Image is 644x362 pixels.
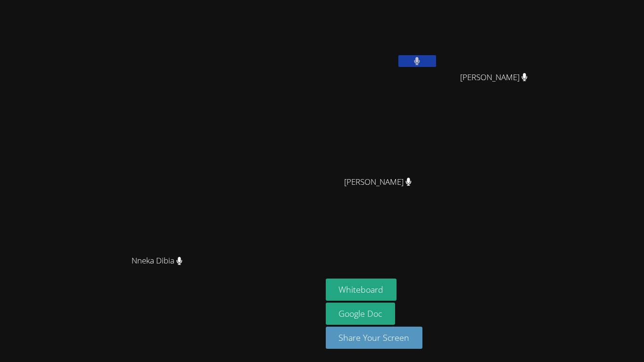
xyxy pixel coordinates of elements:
[326,303,396,325] a: Google Doc
[132,254,182,268] span: Nneka Dibia
[326,279,397,301] button: Whiteboard
[326,327,423,349] button: Share Your Screen
[344,175,412,189] span: [PERSON_NAME]
[460,71,528,84] span: [PERSON_NAME]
